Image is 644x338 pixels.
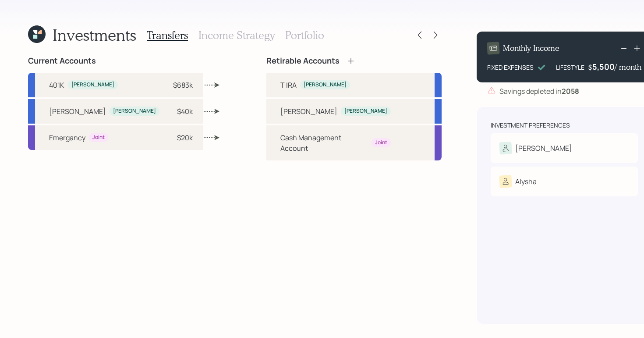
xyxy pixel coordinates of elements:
[491,121,570,130] div: Investment Preferences
[49,80,64,90] div: 401K
[92,134,105,141] div: Joint
[499,86,579,96] div: Savings depleted in
[280,106,337,117] div: [PERSON_NAME]
[515,176,537,187] div: Alysha
[147,29,188,42] h3: Transfers
[304,81,347,89] div: [PERSON_NAME]
[28,56,96,66] h4: Current Accounts
[177,106,193,117] div: $40k
[487,63,534,72] div: FIXED EXPENSES
[266,56,340,66] h4: Retirable Accounts
[615,62,641,72] h4: / month
[53,25,136,44] h1: Investments
[49,106,106,117] div: [PERSON_NAME]
[503,43,559,53] h4: Monthly Income
[177,132,193,143] div: $20k
[588,62,592,72] h4: $
[285,29,324,42] h3: Portfolio
[592,61,615,72] div: 5,500
[562,86,579,96] b: 2058
[515,143,572,153] div: [PERSON_NAME]
[173,80,193,90] div: $683k
[198,29,275,42] h3: Income Strategy
[280,132,368,153] div: Cash Management Account
[71,81,114,89] div: [PERSON_NAME]
[375,139,387,146] div: Joint
[49,132,85,143] div: Emergancy
[113,107,156,115] div: [PERSON_NAME]
[280,80,297,90] div: T IRA
[556,63,584,72] div: LIFESTYLE
[344,107,387,115] div: [PERSON_NAME]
